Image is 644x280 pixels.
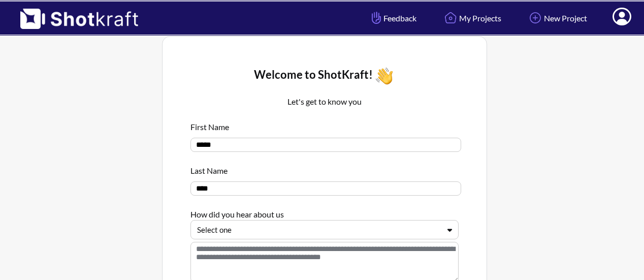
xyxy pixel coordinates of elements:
img: Home Icon [442,9,459,26]
div: Last Name [190,160,459,176]
img: Add Icon [527,9,544,26]
img: Hand Icon [369,9,383,26]
div: Welcome to ShotKraft! [190,65,459,87]
img: Wave Icon [373,65,396,87]
div: First Name [190,116,459,133]
p: Let's get to know you [190,96,459,108]
a: My Projects [434,5,509,32]
span: Feedback [369,12,416,24]
div: How did you hear about us [190,203,459,220]
a: New Project [519,5,595,32]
